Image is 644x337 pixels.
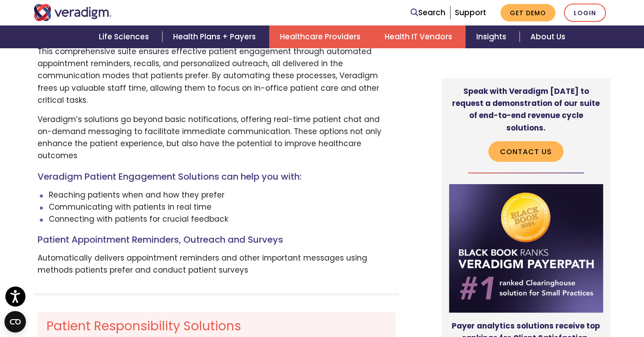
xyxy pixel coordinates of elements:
[38,171,395,182] h4: Veradigm Patient Engagement Solutions can help you with:
[466,25,520,48] a: Insights
[269,25,374,48] a: Healthcare Providers
[411,7,445,19] a: Search
[88,25,162,48] a: Life Sciences
[564,4,606,22] a: Login
[500,4,555,21] a: Get Demo
[4,311,26,333] button: Open CMP widget
[38,46,395,106] p: This comprehensive suite ensures effective patient engagement through automated appointment remin...
[49,201,395,213] li: Communicating with patients in real time
[38,114,395,162] p: Veradigm’s solutions go beyond basic notifications, offering real-time patient chat and on-demand...
[38,252,395,276] p: Automatically delivers appointment reminders and other important messages using methods patients ...
[520,25,576,48] a: About Us
[49,189,395,201] li: Reaching patients when and how they prefer
[34,4,112,21] img: Veradigm logo
[472,282,633,326] iframe: Drift Chat Widget
[488,141,563,162] a: Contact Us
[452,86,600,133] strong: Speak with Veradigm [DATE] to request a demonstration of our suite of end-to-end revenue cycle so...
[455,7,486,18] a: Support
[374,25,466,48] a: Health IT Vendors
[38,234,395,245] h4: Patient Appointment Reminders, Outreach and Surveys
[162,25,269,48] a: Health Plans + Payers
[49,213,395,225] li: Connecting with patients for crucial feedback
